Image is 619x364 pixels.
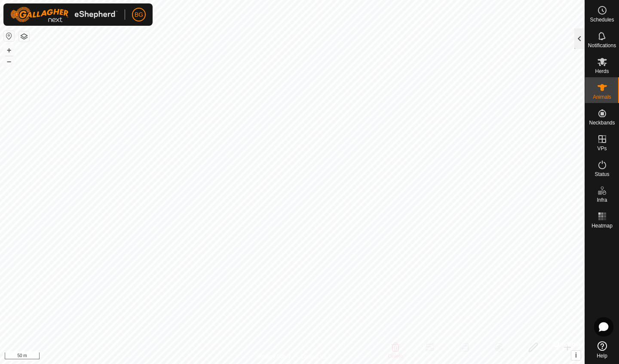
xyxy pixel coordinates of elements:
button: Map Layers [19,31,29,42]
span: Herds [595,69,609,74]
button: – [4,56,14,67]
button: + [4,45,14,55]
span: Animals [593,94,611,100]
a: Privacy Policy [258,353,291,361]
img: Gallagher Logo [10,7,118,22]
span: VPs [597,146,607,151]
span: Infra [597,197,607,203]
button: Reset Map [4,31,14,41]
span: Heatmap [591,223,613,228]
span: Help [597,353,607,358]
span: i [575,352,577,359]
span: Status [594,172,609,177]
button: i [571,351,581,360]
a: Contact Us [301,353,326,361]
span: Notifications [588,43,616,48]
a: Help [585,338,619,362]
span: BG [135,10,143,19]
span: Neckbands [589,120,615,125]
span: Schedules [590,17,614,22]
